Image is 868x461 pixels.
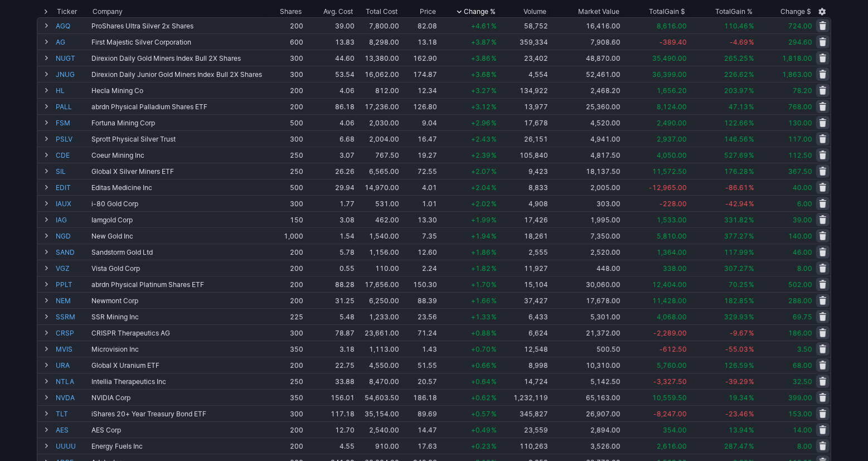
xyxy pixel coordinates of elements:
span: 47.13 [729,103,748,111]
a: JNUG [56,66,89,82]
td: 23.56 [400,308,438,324]
td: 18,137.50 [549,163,622,179]
td: 8,833 [498,179,549,195]
span: Market Value [578,6,619,17]
span: +1.66 [471,297,491,305]
td: 13,380.00 [356,50,400,66]
div: Ticker [57,6,77,17]
span: 117.00 [788,135,812,143]
td: 200 [264,17,304,33]
td: 26.26 [304,163,356,179]
td: 5.48 [304,308,356,324]
span: 112.50 [788,151,812,159]
span: 377.27 [724,232,748,240]
span: +1.82 [471,264,491,273]
span: +3.12 [471,103,491,111]
a: SIL [56,163,89,179]
td: 105,840 [498,147,549,163]
td: 71.24 [400,324,438,341]
td: 16.47 [400,130,438,147]
span: 2,937.00 [657,135,687,143]
td: 250 [264,163,304,179]
span: % [491,151,497,159]
span: 130.00 [788,119,812,127]
span: 1,863.00 [782,70,812,79]
td: 1,156.00 [356,244,400,260]
span: -389.40 [660,38,687,46]
td: 19.27 [400,147,438,163]
div: Direxion Daily Junior Gold Miners Index Bull 2X Shares [91,70,263,79]
a: IAG [56,212,89,227]
span: % [491,70,497,79]
td: 162.90 [400,50,438,66]
td: 300 [264,195,304,211]
span: % [491,297,497,305]
span: % [749,22,754,30]
span: % [749,135,754,143]
span: +2.02 [471,200,491,208]
td: 4,520.00 [549,114,622,130]
span: 8,616.00 [657,22,687,30]
td: 300 [264,324,304,341]
div: Price [420,6,436,17]
span: 78.20 [793,86,812,95]
span: % [749,232,754,240]
span: % [491,167,497,176]
td: 4,817.50 [549,147,622,163]
td: 17,678 [498,114,549,130]
td: 0.55 [304,260,356,276]
td: 2,555 [498,244,549,260]
span: % [491,232,497,240]
span: 117.99 [724,248,748,256]
td: 303.00 [549,195,622,211]
span: 294.60 [788,38,812,46]
td: 12.60 [400,244,438,260]
span: -12,965.00 [649,183,687,192]
td: 52,461.00 [549,66,622,82]
span: 367.50 [788,167,812,176]
span: +2.39 [471,151,491,159]
span: 46.00 [793,248,812,256]
td: 1.01 [400,195,438,211]
span: Total [649,6,665,17]
span: % [491,200,497,208]
span: % [491,103,497,111]
span: % [491,329,497,337]
td: 9,423 [498,163,549,179]
div: Expand All [37,6,55,17]
span: 176.28 [724,167,748,176]
span: 1,656.20 [657,86,687,95]
span: +1.94 [471,232,491,240]
a: HL [56,83,89,98]
span: % [749,280,754,289]
span: -42.94 [725,200,748,208]
span: 307.27 [724,264,748,273]
a: CRSP [56,325,89,341]
td: 200 [264,292,304,308]
span: 4,050.00 [657,151,687,159]
span: % [749,38,754,46]
td: 14,970.00 [356,179,400,195]
span: % [491,264,497,273]
a: SAND [56,244,89,260]
a: PPLT [56,276,89,292]
span: % [749,264,754,273]
div: Hecla Mining Co [91,86,263,95]
span: +4.61 [471,22,491,30]
td: 200 [264,276,304,292]
span: 122.66 [724,119,748,127]
div: Fortuna Mining Corp [91,119,263,127]
td: 16,062.00 [356,66,400,82]
td: 448.00 [549,260,622,276]
td: 500 [264,179,304,195]
span: % [491,216,497,224]
a: EDIT [56,179,89,195]
div: Editas Medicine Inc [91,183,263,192]
span: 4,068.00 [657,313,687,321]
td: 39.00 [304,17,356,33]
span: 329.93 [724,313,748,321]
td: 1,540.00 [356,227,400,244]
td: 500 [264,114,304,130]
div: Direxion Daily Gold Miners Index Bull 2X Shares [91,54,263,62]
span: % [749,70,754,79]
